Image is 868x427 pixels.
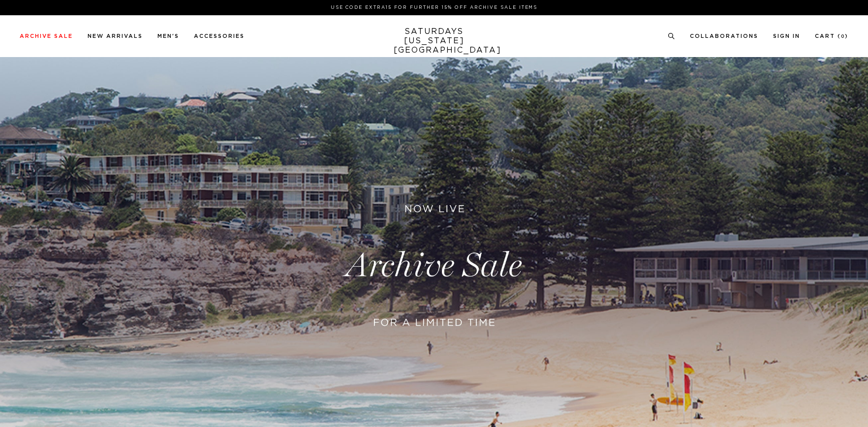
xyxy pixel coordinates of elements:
[88,33,143,39] a: New Arrivals
[815,33,848,39] a: Cart (0)
[24,4,844,11] p: Use Code EXTRA15 for Further 15% Off Archive Sale Items
[841,34,845,39] small: 0
[394,27,475,55] a: SATURDAYS[US_STATE][GEOGRAPHIC_DATA]
[773,33,800,39] a: Sign In
[194,33,245,39] a: Accessories
[20,33,73,39] a: Archive Sale
[690,33,758,39] a: Collaborations
[157,33,179,39] a: Men's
